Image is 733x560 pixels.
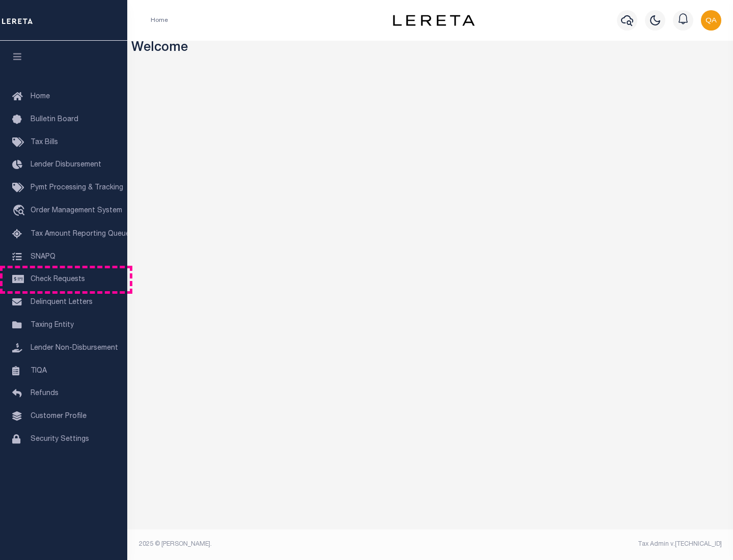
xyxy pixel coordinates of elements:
[31,299,93,306] span: Delinquent Letters
[31,436,89,443] span: Security Settings
[701,10,721,31] img: svg+xml;base64,PHN2ZyB4bWxucz0iaHR0cDovL3d3dy53My5vcmcvMjAwMC9zdmciIHBvaW50ZXItZXZlbnRzPSJub25lIi...
[31,231,130,238] span: Tax Amount Reporting Queue
[131,540,431,549] div: 2025 © [PERSON_NAME].
[12,205,29,218] i: travel_explore
[31,413,87,420] span: Customer Profile
[131,41,729,57] h3: Welcome
[31,253,55,260] span: SNAPQ
[31,161,101,169] span: Lender Disbursement
[31,139,58,146] span: Tax Bills
[31,116,78,123] span: Bulletin Board
[438,540,722,549] div: Tax Admin v.[TECHNICAL_ID]
[31,207,122,214] span: Order Management System
[31,367,47,374] span: TIQA
[31,93,50,100] span: Home
[31,184,123,191] span: Pymt Processing & Tracking
[151,16,168,25] li: Home
[31,345,118,352] span: Lender Non-Disbursement
[393,15,474,26] img: logo-dark.svg
[31,322,74,329] span: Taxing Entity
[31,276,85,283] span: Check Requests
[31,390,59,397] span: Refunds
